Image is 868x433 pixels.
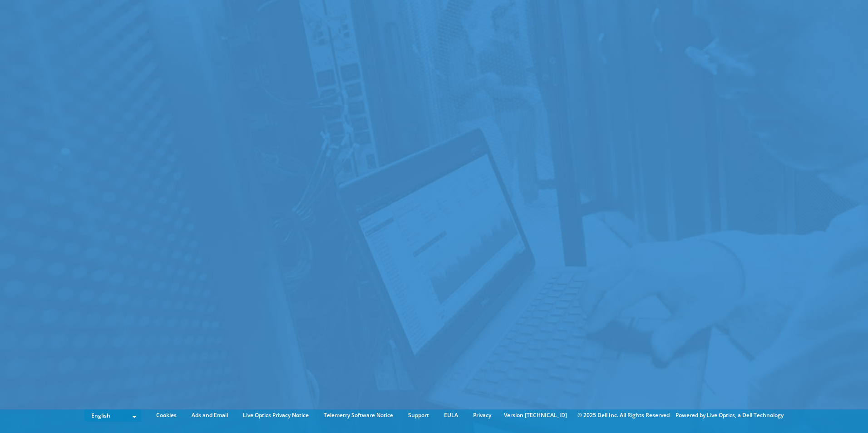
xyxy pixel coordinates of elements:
a: Support [401,410,436,420]
a: Privacy [466,410,498,420]
a: Live Optics Privacy Notice [236,410,316,420]
a: EULA [437,410,465,420]
li: Version [TECHNICAL_ID] [499,410,572,420]
a: Cookies [149,410,183,420]
a: Ads and Email [185,410,235,420]
li: Powered by Live Optics, a Dell Technology [676,410,784,420]
li: © 2025 Dell Inc. All Rights Reserved [573,410,674,420]
a: Telemetry Software Notice [317,410,400,420]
